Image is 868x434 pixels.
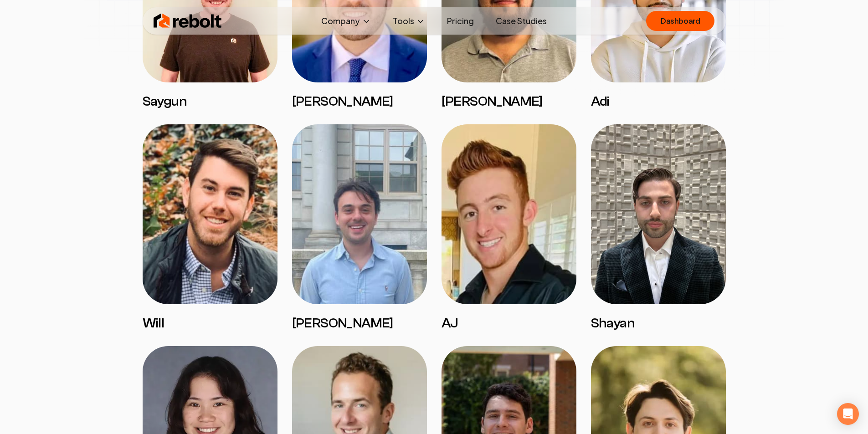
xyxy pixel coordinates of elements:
img: Anthony [292,124,427,304]
img: Will [143,124,277,304]
button: Company [314,12,378,30]
h3: Adi [591,93,726,110]
div: Open Intercom Messenger [837,403,859,425]
img: Shayan [591,124,726,304]
h3: Shayan [591,315,726,332]
h3: AJ [442,315,576,332]
h3: Will [143,315,277,332]
a: Case Studies [488,12,554,30]
h3: [PERSON_NAME] [292,315,427,332]
img: AJ [442,124,576,304]
h3: [PERSON_NAME] [292,93,427,110]
h3: [PERSON_NAME] [442,93,576,110]
a: Pricing [440,12,481,30]
a: Dashboard [646,11,714,31]
h3: Saygun [143,93,277,110]
button: Tools [385,12,432,30]
img: Rebolt Logo [154,12,222,30]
